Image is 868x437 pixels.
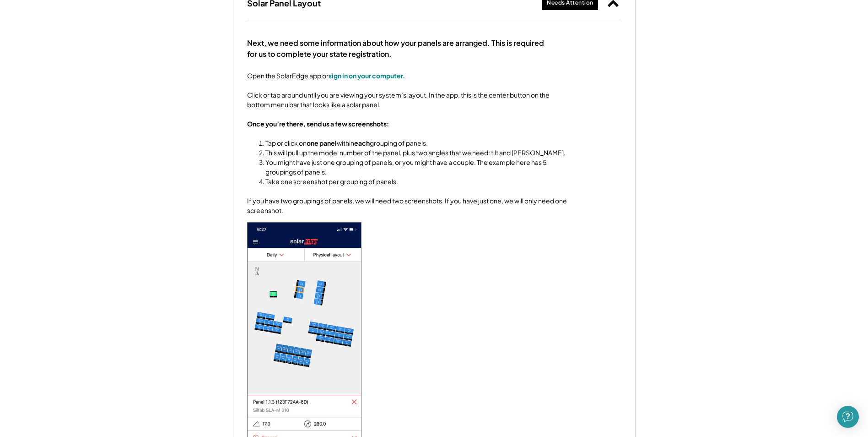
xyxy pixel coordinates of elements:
[265,148,567,158] li: This will pull up the model number of the panel, plus two angles that we need: tilt and [PERSON_N...
[247,120,389,128] strong: Once you’re there, send us a few screenshots:
[307,139,337,147] strong: one panel
[329,71,405,80] a: sign in on your computer.
[265,158,567,177] li: You might have just one grouping of panels, or you might have a couple. The example here has 5 gr...
[247,38,545,60] div: Next, we need some information about how your panels are arranged. This is required for us to com...
[837,406,859,428] div: Open Intercom Messenger
[265,138,567,148] li: Tap or click on within grouping of panels.
[265,177,567,186] li: Take one screenshot per grouping of panels.
[354,139,370,147] strong: each
[247,71,567,215] div: Open the SolarEdge app or Click or tap around until you are viewing your system’s layout. In the ...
